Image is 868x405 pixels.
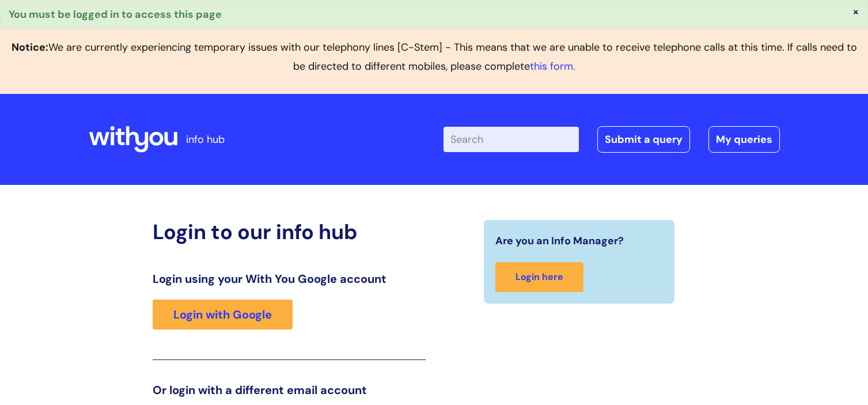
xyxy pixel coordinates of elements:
[708,126,780,153] a: My queries
[530,59,575,73] a: this form.
[495,262,583,293] a: Login here
[12,40,48,54] b: Notice:
[9,38,859,75] p: We are currently experiencing temporary issues with our telephony lines [C-Stem] - This means tha...
[186,130,225,149] p: info hub
[852,6,859,17] button: ×
[153,300,293,330] a: Login with Google
[495,232,624,250] span: Are you an Info Manager?
[153,272,426,286] h3: Login using your With You Google account
[444,127,579,152] input: Search
[597,126,690,153] a: Submit a query
[153,383,426,397] h3: Or login with a different email account
[153,219,426,244] h2: Login to our info hub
